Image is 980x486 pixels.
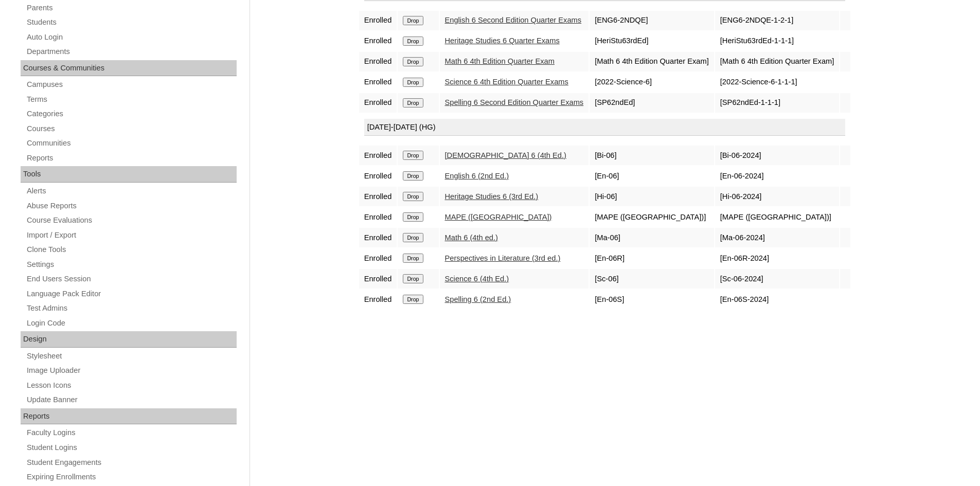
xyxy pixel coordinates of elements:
[21,166,237,183] div: Tools
[26,185,237,197] a: Alerts
[26,456,237,469] a: Student Engagements
[403,295,423,304] input: Drop
[445,275,509,283] a: Science 6 (4th Ed.)
[445,57,555,65] a: Math 6 4th Edition Quarter Exam
[403,254,423,263] input: Drop
[26,107,237,120] a: Categories
[26,2,237,14] a: Parents
[715,248,840,268] td: [En-06R-2024]
[715,93,840,113] td: [SP62ndEd-1-1-1]
[590,146,714,165] td: [Bi-06]
[26,243,237,256] a: Clone Tools
[26,441,237,454] a: Student Logins
[26,302,237,315] a: Test Admins
[445,213,552,221] a: MAPE ([GEOGRAPHIC_DATA])
[590,93,714,113] td: [SP62ndEd]
[26,393,237,406] a: Update Banner
[359,146,397,165] td: Enrolled
[359,187,397,206] td: Enrolled
[445,254,561,262] a: Perspectives in Literature (3rd ed.)
[445,192,539,201] a: Heritage Studies 6 (3rd Ed.)
[26,364,237,377] a: Image Uploader
[403,212,423,222] input: Drop
[26,16,237,29] a: Students
[715,31,840,51] td: [HeriStu63rdEd-1-1-1]
[715,207,840,227] td: [MAPE ([GEOGRAPHIC_DATA])]
[590,166,714,186] td: [En-06]
[26,137,237,150] a: Communities
[590,31,714,51] td: [HeriStu63rdEd]
[403,78,423,87] input: Drop
[590,290,714,309] td: [En-06S]
[26,93,237,106] a: Terms
[403,192,423,201] input: Drop
[21,60,237,77] div: Courses & Communities
[715,269,840,289] td: [Sc-06-2024]
[403,171,423,181] input: Drop
[403,274,423,283] input: Drop
[590,228,714,247] td: [Ma-06]
[359,73,397,92] td: Enrolled
[403,98,423,107] input: Drop
[445,233,498,242] a: Math 6 (4th ed.)
[21,331,237,348] div: Design
[26,152,237,165] a: Reports
[364,119,846,136] div: [DATE]-[DATE] (HG)
[715,187,840,206] td: [Hi-06-2024]
[359,31,397,51] td: Enrolled
[445,172,509,180] a: English 6 (2nd Ed.)
[359,52,397,71] td: Enrolled
[26,426,237,439] a: Faculty Logins
[445,78,568,86] a: Science 6 4th Edition Quarter Exams
[590,207,714,227] td: [MAPE ([GEOGRAPHIC_DATA])]
[21,408,237,425] div: Reports
[715,166,840,186] td: [En-06-2024]
[26,379,237,392] a: Lesson Icons
[26,350,237,363] a: Stylesheet
[445,16,582,24] a: English 6 Second Edition Quarter Exams
[445,98,584,106] a: Spelling 6 Second Edition Quarter Exams
[403,57,423,66] input: Drop
[26,122,237,135] a: Courses
[26,229,237,242] a: Import / Export
[26,471,237,483] a: Expiring Enrollments
[590,248,714,268] td: [En-06R]
[590,269,714,289] td: [Sc-06]
[403,233,423,242] input: Drop
[359,166,397,186] td: Enrolled
[26,214,237,227] a: Course Evaluations
[715,290,840,309] td: [En-06S-2024]
[359,93,397,113] td: Enrolled
[359,269,397,289] td: Enrolled
[715,146,840,165] td: [Bi-06-2024]
[26,45,237,58] a: Departments
[359,228,397,247] td: Enrolled
[590,52,714,71] td: [Math 6 4th Edition Quarter Exam]
[359,207,397,227] td: Enrolled
[590,73,714,92] td: [2022-Science-6]
[26,273,237,285] a: End Users Session
[403,37,423,46] input: Drop
[715,73,840,92] td: [2022-Science-6-1-1-1]
[715,11,840,30] td: [ENG6-2NDQE-1-2-1]
[26,78,237,91] a: Campuses
[445,295,511,303] a: Spelling 6 (2nd Ed.)
[26,31,237,44] a: Auto Login
[26,317,237,330] a: Login Code
[359,11,397,30] td: Enrolled
[26,258,237,271] a: Settings
[445,151,566,159] a: [DEMOGRAPHIC_DATA] 6 (4th Ed.)
[26,287,237,300] a: Language Pack Editor
[403,16,423,25] input: Drop
[403,151,423,160] input: Drop
[26,200,237,212] a: Abuse Reports
[359,290,397,309] td: Enrolled
[359,248,397,268] td: Enrolled
[715,228,840,247] td: [Ma-06-2024]
[590,187,714,206] td: [Hi-06]
[445,37,560,45] a: Heritage Studies 6 Quarter Exams
[715,52,840,71] td: [Math 6 4th Edition Quarter Exam]
[590,11,714,30] td: [ENG6-2NDQE]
